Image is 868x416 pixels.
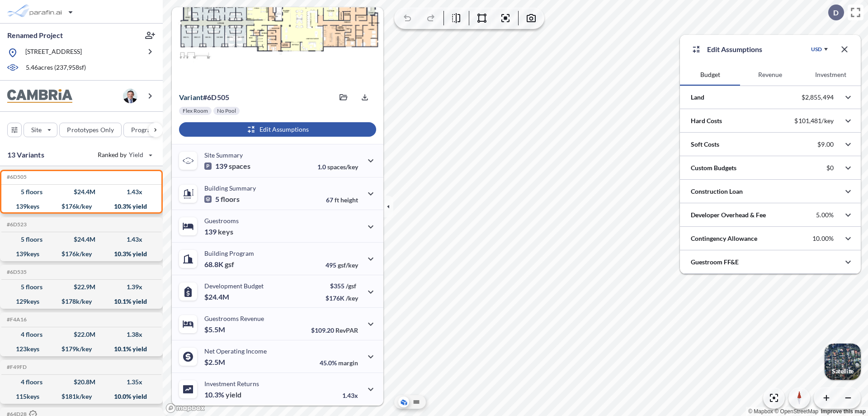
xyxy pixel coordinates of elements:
p: 139 [204,227,233,236]
p: $0 [826,164,834,172]
p: Site [31,125,42,134]
p: 67 [326,196,358,204]
p: # 6d505 [179,93,229,102]
p: Satellite [832,368,854,375]
span: spaces/key [327,163,358,171]
p: $24.4M [204,292,231,301]
p: Contingency Allowance [691,234,757,243]
a: Mapbox [748,408,773,415]
p: $9.00 [817,140,834,148]
span: ft [335,196,339,204]
p: Renamed Project [7,30,63,40]
p: Prototypes Only [67,125,114,134]
button: Switcher ImageSatellite [825,344,861,380]
p: $355 [325,282,358,290]
button: Budget [680,64,740,86]
button: Aerial View [398,397,409,407]
h5: Click to copy the code [5,269,27,275]
p: 139 [204,162,250,171]
p: 10.00% [812,234,834,243]
span: height [340,196,358,204]
p: D [833,9,839,17]
p: Construction Loan [691,187,743,196]
span: /key [346,294,358,302]
p: Flex Room [183,107,208,115]
button: Ranked by Yield [90,148,158,162]
p: 45.0% [320,359,358,367]
h5: Click to copy the code [5,174,27,180]
button: Prototypes Only [59,123,122,137]
h5: Click to copy the code [5,364,27,370]
p: 68.8K [204,260,234,269]
span: Variant [179,93,203,101]
p: No Pool [217,107,236,115]
span: margin [338,359,358,367]
p: 5 [204,195,240,204]
p: 1.43x [342,392,358,399]
span: keys [218,227,233,236]
a: Mapbox homepage [165,403,205,413]
p: Soft Costs [691,140,719,149]
p: Development Budget [204,282,264,290]
button: Revenue [740,64,800,86]
span: gsf/key [338,261,358,269]
img: user logo [123,89,137,103]
span: /gsf [346,282,356,290]
p: Site Summary [204,151,243,159]
p: Investment Returns [204,380,259,387]
p: 5.00% [816,211,834,219]
p: 5.46 acres ( 237,958 sf) [26,63,86,73]
button: Program [123,123,172,137]
p: 10.3% [204,390,241,399]
p: Net Operating Income [204,347,267,355]
p: 1.0 [317,163,358,171]
p: $101,481/key [794,117,834,125]
p: $5.5M [204,325,226,334]
p: $109.20 [311,326,358,334]
p: $176K [325,294,358,302]
p: 495 [325,261,358,269]
button: Site [24,123,57,137]
p: Guestrooms Revenue [204,315,264,322]
p: Program [131,125,156,134]
img: BrandImage [7,89,72,103]
div: USD [811,46,822,53]
span: yield [226,390,241,399]
p: Custom Budgets [691,163,736,172]
h5: Click to copy the code [5,221,27,228]
h5: Click to copy the code [5,316,27,323]
a: Improve this map [821,408,866,415]
span: floors [221,195,240,204]
p: Developer Overhead & Fee [691,210,766,220]
a: OpenStreetMap [774,408,818,415]
p: Guestroom FF&E [691,258,739,267]
button: Investment [801,64,861,86]
img: Switcher Image [825,344,861,380]
p: Building Summary [204,184,256,192]
p: $2.5M [204,358,226,367]
p: Hard Costs [691,116,722,125]
button: Edit Assumptions [179,122,376,137]
p: $2,855,494 [802,93,834,101]
p: Guestrooms [204,217,239,225]
span: Yield [129,150,144,159]
p: Building Program [204,249,254,257]
span: RevPAR [335,326,358,334]
p: 13 Variants [7,149,44,160]
p: Edit Assumptions [707,44,762,55]
span: gsf [225,260,234,269]
p: Land [691,93,704,102]
p: [STREET_ADDRESS] [25,47,82,58]
span: spaces [229,162,250,171]
button: Site Plan [411,397,422,407]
